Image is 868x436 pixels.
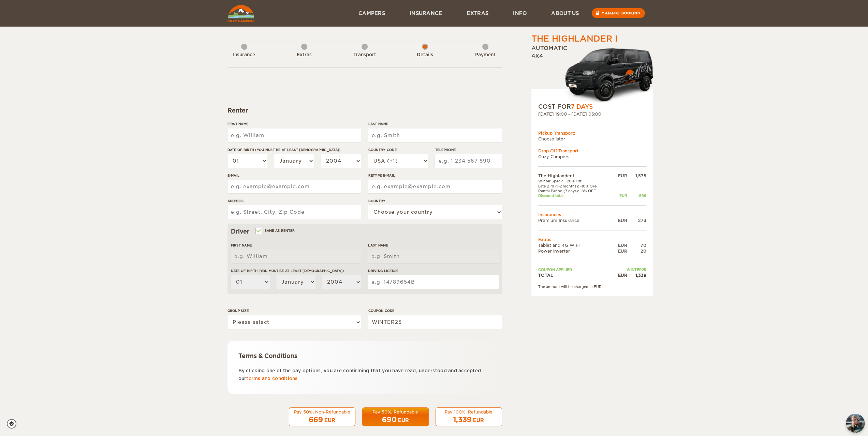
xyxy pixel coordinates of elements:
[627,217,646,223] div: 273
[538,242,612,248] td: Tablet and 4G WIFI
[231,268,361,273] label: Date of birth (You must be at least [DEMOGRAPHIC_DATA])
[398,417,409,424] div: EUR
[611,242,627,248] div: EUR
[227,5,254,22] img: Cozy Campers
[538,267,612,272] td: Coupon applied
[227,106,502,115] div: Renter
[538,103,646,111] div: COST FOR
[362,407,429,426] button: Pay 50%, Refundable 690 EUR
[538,217,612,223] td: Premium Insurance
[538,272,612,278] td: TOTAL
[238,352,491,360] div: Terms & Conditions
[227,147,361,152] label: Date of birth (You must be at least [DEMOGRAPHIC_DATA])
[611,217,627,223] div: EUR
[473,417,484,424] div: EUR
[538,136,646,142] td: Choose later
[627,193,646,198] div: -599
[538,237,646,242] td: Extras
[538,173,612,179] td: The Highlander I
[846,414,865,433] img: Freyja at Cozy Campers
[285,52,323,58] div: Extras
[289,407,355,426] button: Pay 50%, Non-Refundable 669 EUR
[440,409,498,415] div: Pay 100%, Refundable
[293,409,351,415] div: Pay 50%, Non-Refundable
[231,250,361,263] input: e.g. William
[611,272,627,278] div: EUR
[368,173,502,178] label: Retype E-mail
[368,180,502,193] input: e.g. example@example.com
[846,414,865,433] button: chat-button
[627,272,646,278] div: 1,339
[227,308,361,313] label: Group size
[367,409,424,415] div: Pay 50%, Refundable
[435,147,502,152] label: Telephone
[368,308,502,313] label: Coupon code
[538,130,646,136] div: Pickup Transport:
[538,179,612,183] td: Winter Special -20% Off
[559,47,653,103] img: Cozy-3.png
[538,284,646,289] div: The amount will be charged in EUR
[627,242,646,248] div: 70
[324,417,335,424] div: EUR
[531,33,618,45] div: The Highlander I
[382,416,397,424] span: 690
[256,227,295,234] label: Same as renter
[368,147,428,152] label: Country Code
[368,250,498,263] input: e.g. Smith
[227,129,361,142] input: e.g. William
[627,248,646,254] div: 20
[538,184,612,189] td: Late Bird (1-2 months): -10% OFF
[627,173,646,179] div: 1,575
[227,121,361,126] label: First Name
[611,267,646,272] td: WINTER25
[531,45,653,103] div: Automatic 4x4
[538,189,612,193] td: Rental Period (7 days): -8% OFF
[227,180,361,193] input: e.g. example@example.com
[368,129,502,142] input: e.g. Smith
[368,121,502,126] label: Last Name
[611,248,627,254] div: EUR
[227,198,361,204] label: Address
[436,407,502,426] button: Pay 100%, Refundable 1,339 EUR
[368,198,502,204] label: Country
[227,173,361,178] label: E-mail
[538,111,646,117] div: [DATE] 19:00 - [DATE] 06:00
[467,52,504,58] div: Payment
[231,227,499,236] div: Driver
[538,148,646,154] div: Drop Off Transport:
[538,193,612,198] td: Discount total
[246,376,297,381] a: terms and conditions
[256,229,261,234] input: Same as renter
[238,367,491,383] p: By clicking one of the pay options, you are confirming that you have read, understood and accepte...
[538,212,646,217] td: Insurances
[231,243,361,248] label: First Name
[538,154,646,160] td: Cozy Campers
[225,52,263,58] div: Insurance
[592,8,645,18] a: Manage booking
[368,275,498,289] input: e.g. 14789654B
[611,173,627,179] div: EUR
[227,205,361,219] input: e.g. Street, City, Zip Code
[435,154,502,168] input: e.g. 1 234 567 890
[571,103,593,110] span: 7 Days
[406,52,444,58] div: Details
[611,193,627,198] div: EUR
[368,243,498,248] label: Last Name
[346,52,383,58] div: Transport
[368,268,498,273] label: Driving License
[7,419,21,429] a: Cookie settings
[453,416,472,424] span: 1,339
[309,416,323,424] span: 669
[538,248,612,254] td: Power inverter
